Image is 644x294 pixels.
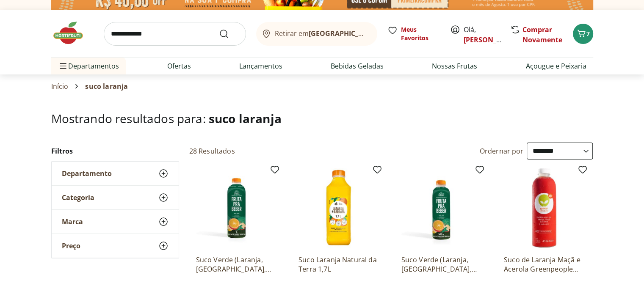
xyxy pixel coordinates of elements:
[401,25,440,42] span: Meus Favoritos
[62,242,80,250] span: Preço
[401,255,481,274] a: Suco Verde (Laranja, [GEOGRAPHIC_DATA], Couve, Maça e [GEOGRAPHIC_DATA]) 500ml
[62,193,94,202] span: Categoria
[504,255,584,274] a: Suco de Laranja Maçã e Acerola Greenpeople 500ml
[331,61,384,71] a: Bebidas Geladas
[104,22,246,46] input: search
[51,82,69,90] a: Início
[189,146,235,156] h2: 28 Resultados
[573,24,593,44] button: Carrinho
[239,61,282,71] a: Lançamentos
[52,162,179,185] button: Departamento
[525,61,586,71] a: Açougue e Peixaria
[196,255,276,274] a: Suco Verde (Laranja, [GEOGRAPHIC_DATA], Couve, Maça e Gengibre) 1L
[299,255,379,274] a: Suco Laranja Natural da Terra 1,7L
[522,25,562,44] a: Comprar Novamente
[52,234,179,258] button: Preço
[299,168,379,248] img: Suco Laranja Natural da Terra 1,7L
[52,186,179,209] button: Categoria
[464,25,501,45] span: Olá,
[219,29,239,39] button: Submit Search
[256,22,377,46] button: Retirar em[GEOGRAPHIC_DATA]/[GEOGRAPHIC_DATA]
[480,146,524,156] label: Ordernar por
[464,35,519,44] a: [PERSON_NAME]
[51,112,593,125] h1: Mostrando resultados para:
[387,25,440,42] a: Meus Favoritos
[167,61,191,71] a: Ofertas
[432,61,477,71] a: Nossas Frutas
[58,56,68,76] button: Menu
[62,169,112,178] span: Departamento
[309,29,451,38] b: [GEOGRAPHIC_DATA]/[GEOGRAPHIC_DATA]
[275,30,368,37] span: Retirar em
[62,217,83,226] span: Marca
[85,82,128,90] span: suco laranja
[586,30,590,38] span: 7
[209,110,282,126] span: suco laranja
[504,168,584,248] img: Suco de Laranja Maçã e Acerola Greenpeople 500ml
[52,210,179,234] button: Marca
[51,20,94,46] img: Hortifruti
[401,168,481,248] img: Suco Verde (Laranja, Hortelã, Couve, Maça e Gengibre) 500ml
[51,143,179,159] h2: Filtros
[58,56,119,76] span: Departamentos
[196,168,276,248] img: Suco Verde (Laranja, Hortelã, Couve, Maça e Gengibre) 1L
